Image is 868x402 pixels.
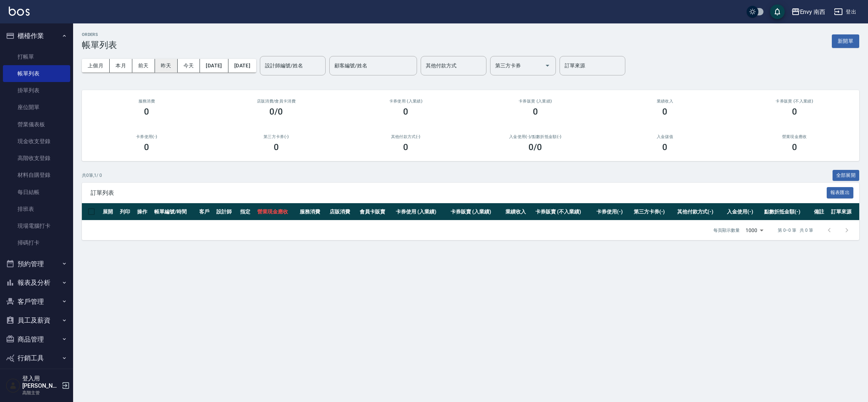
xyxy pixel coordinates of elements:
p: 共 0 筆, 1 / 0 [82,172,102,179]
a: 每日結帳 [3,184,70,201]
a: 現金收支登錄 [3,133,70,150]
h3: 0 [662,142,667,152]
button: 預約管理 [3,254,70,273]
button: 報表及分析 [3,273,70,292]
h3: 0 [144,142,149,152]
th: 卡券販賣 (入業績) [449,203,504,220]
span: 訂單列表 [91,189,827,197]
th: 設計師 [215,203,238,220]
th: 帳單編號/時間 [152,203,197,220]
button: 昨天 [155,59,178,72]
h2: 入金使用(-) /點數折抵金額(-) [480,134,592,139]
button: 商品管理 [3,330,70,349]
p: 第 0–0 筆 共 0 筆 [778,227,813,234]
th: 備註 [812,203,829,220]
h3: 0 [274,142,279,152]
h3: 0 [533,107,538,117]
th: 點數折抵金額(-) [762,203,812,220]
button: Open [542,60,553,71]
button: 前天 [132,59,155,72]
button: 今天 [178,59,200,72]
button: [DATE] [228,59,256,72]
img: Logo [9,7,30,16]
h3: 服務消費 [91,99,203,104]
h3: 0 [144,107,149,117]
a: 打帳單 [3,48,70,65]
th: 卡券使用 (入業績) [394,203,449,220]
th: 客戶 [197,203,215,220]
h2: 入金儲值 [609,134,721,139]
th: 第三方卡券(-) [632,203,675,220]
a: 高階收支登錄 [3,150,70,167]
h2: 卡券販賣 (不入業績) [739,99,851,104]
button: 會員卡管理 [3,368,70,387]
h2: 卡券使用 (入業績) [350,99,462,104]
th: 營業現金應收 [255,203,298,220]
button: 本月 [110,59,132,72]
a: 新開單 [832,37,859,44]
th: 服務消費 [298,203,328,220]
th: 卡券使用(-) [595,203,632,220]
h3: 0/0 [269,107,283,117]
h2: ORDERS [82,32,117,37]
th: 卡券販賣 (不入業績) [534,203,595,220]
button: 新開單 [832,34,859,48]
button: 員工及薪資 [3,311,70,330]
h2: 業績收入 [609,99,721,104]
h5: 登入用[PERSON_NAME] [22,375,60,390]
h2: 第三方卡券(-) [220,134,333,139]
a: 現場電腦打卡 [3,217,70,234]
h3: 帳單列表 [82,40,117,50]
h3: 0 [662,107,667,117]
a: 帳單列表 [3,65,70,82]
a: 營業儀表板 [3,116,70,133]
a: 掛單列表 [3,82,70,99]
button: 行銷工具 [3,349,70,368]
th: 指定 [238,203,255,220]
button: 上個月 [82,59,110,72]
th: 展開 [101,203,118,220]
h3: 0 [403,142,408,152]
th: 會員卡販賣 [358,203,394,220]
a: 掃碼打卡 [3,234,70,251]
div: Envy 南西 [800,7,826,16]
div: 1000 [743,220,766,240]
button: Envy 南西 [788,4,829,19]
p: 高階主管 [22,390,60,396]
h3: 0 [792,107,797,117]
p: 每頁顯示數量 [713,227,740,234]
a: 座位開單 [3,99,70,116]
button: 客戶管理 [3,292,70,311]
h3: 0 /0 [528,142,542,152]
h2: 店販消費 /會員卡消費 [220,99,333,104]
img: Person [6,378,20,393]
button: 登出 [831,5,859,19]
h2: 其他付款方式(-) [350,134,462,139]
h2: 卡券使用(-) [91,134,203,139]
h2: 卡券販賣 (入業績) [480,99,592,104]
th: 列印 [118,203,135,220]
th: 業績收入 [504,203,534,220]
h3: 0 [792,142,797,152]
a: 排班表 [3,201,70,217]
button: 全部展開 [833,170,860,181]
button: 櫃檯作業 [3,26,70,45]
th: 其他付款方式(-) [675,203,725,220]
th: 入金使用(-) [725,203,762,220]
a: 報表匯出 [827,189,854,196]
h3: 0 [403,107,408,117]
button: save [770,4,785,19]
th: 操作 [135,203,152,220]
h2: 營業現金應收 [739,134,851,139]
th: 店販消費 [328,203,358,220]
a: 材料自購登錄 [3,167,70,183]
th: 訂單來源 [829,203,859,220]
button: 報表匯出 [827,187,854,198]
button: [DATE] [200,59,228,72]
